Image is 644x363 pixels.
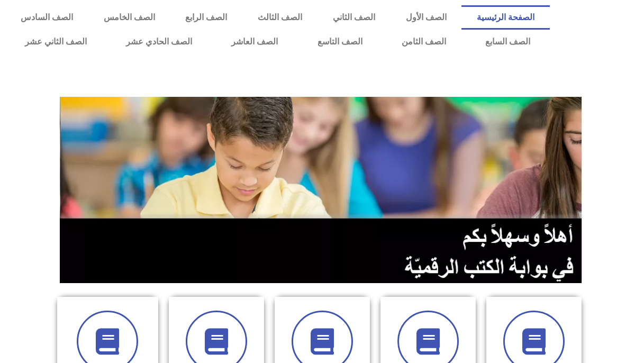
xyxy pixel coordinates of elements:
a: الصف الثاني عشر [5,30,106,54]
a: الصف الخامس [88,5,170,30]
a: الصف السابع [466,30,550,54]
a: الصف التاسع [298,30,382,54]
a: الصف الحادي عشر [106,30,212,54]
a: الصف العاشر [212,30,297,54]
a: الصف الثالث [242,5,318,30]
a: الصف الرابع [170,5,242,30]
a: الصف السادس [5,5,88,30]
a: الصف الثاني [318,5,391,30]
a: الصف الثامن [382,30,466,54]
a: الصف الأول [391,5,462,30]
a: الصفحة الرئيسية [461,5,550,30]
